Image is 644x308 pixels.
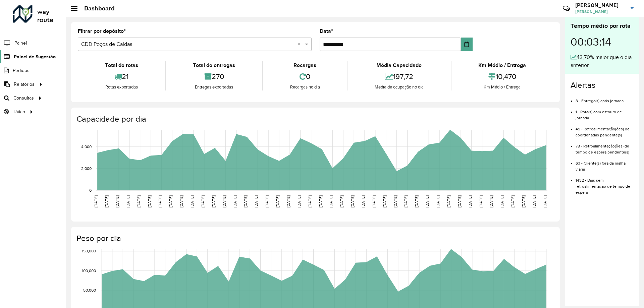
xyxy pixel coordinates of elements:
[576,155,634,172] li: 63 - Cliente(s) fora da malha viária
[167,61,260,69] div: Total de entregas
[532,195,536,207] text: [DATE]
[489,195,493,207] text: [DATE]
[14,81,35,88] span: Relatórios
[298,40,303,48] span: Clear all
[571,30,634,53] div: 00:03:14
[83,288,96,292] text: 50,000
[115,195,119,207] text: [DATE]
[457,195,462,207] text: [DATE]
[233,195,237,207] text: [DATE]
[361,195,365,207] text: [DATE]
[82,268,96,273] text: 100,000
[76,234,553,243] h4: Peso por dia
[126,195,130,207] text: [DATE]
[265,61,345,69] div: Recargas
[81,166,92,171] text: 2,000
[543,195,547,207] text: [DATE]
[339,195,344,207] text: [DATE]
[320,27,333,35] label: Data
[479,195,483,207] text: [DATE]
[468,195,472,207] text: [DATE]
[13,108,25,115] span: Tático
[446,195,451,207] text: [DATE]
[275,195,280,207] text: [DATE]
[265,69,345,84] div: 0
[14,40,27,47] span: Painel
[179,195,183,207] text: [DATE]
[436,195,440,207] text: [DATE]
[167,84,260,90] div: Entregas exportadas
[265,195,269,207] text: [DATE]
[297,195,301,207] text: [DATE]
[254,195,258,207] text: [DATE]
[382,195,387,207] text: [DATE]
[404,195,408,207] text: [DATE]
[453,84,551,90] div: Km Médio / Entrega
[13,67,30,74] span: Pedidos
[511,195,515,207] text: [DATE]
[89,188,92,192] text: 0
[211,195,216,207] text: [DATE]
[77,5,115,12] h2: Dashboard
[76,114,553,124] h4: Capacidade por dia
[571,21,634,30] div: Tempo médio por rota
[393,195,397,207] text: [DATE]
[79,84,163,90] div: Rotas exportadas
[576,138,634,155] li: 78 - Retroalimentação(ões) de tempo de espera pendente(s)
[521,195,526,207] text: [DATE]
[318,195,323,207] text: [DATE]
[575,2,626,8] h3: [PERSON_NAME]
[372,195,376,207] text: [DATE]
[576,93,634,104] li: 3 - Entrega(s) após jornada
[414,195,419,207] text: [DATE]
[500,195,504,207] text: [DATE]
[575,9,626,15] span: [PERSON_NAME]
[14,53,56,60] span: Painel de Sugestão
[453,61,551,69] div: Km Médio / Entrega
[576,121,634,138] li: 49 - Retroalimentação(ões) de coordenadas pendente(s)
[167,69,260,84] div: 270
[79,69,163,84] div: 21
[453,69,551,84] div: 10,470
[349,69,449,84] div: 197,72
[286,195,290,207] text: [DATE]
[190,195,194,207] text: [DATE]
[104,195,109,207] text: [DATE]
[571,80,634,90] h4: Alertas
[13,95,34,102] span: Consultas
[308,195,312,207] text: [DATE]
[81,144,92,149] text: 4,000
[349,61,449,69] div: Média Capacidade
[147,195,152,207] text: [DATE]
[576,104,634,121] li: 1 - Rota(s) com estouro de jornada
[425,195,429,207] text: [DATE]
[265,84,345,90] div: Recargas no dia
[243,195,248,207] text: [DATE]
[349,84,449,90] div: Média de ocupação no dia
[350,195,355,207] text: [DATE]
[79,61,163,69] div: Total de rotas
[571,53,634,69] div: 43,70% maior que o dia anterior
[576,172,634,195] li: 1432 - Dias sem retroalimentação de tempo de espera
[222,195,226,207] text: [DATE]
[158,195,162,207] text: [DATE]
[329,195,333,207] text: [DATE]
[559,1,574,16] a: Contato Rápido
[78,27,126,35] label: Filtrar por depósito
[461,38,473,51] button: Choose Date
[168,195,173,207] text: [DATE]
[137,195,141,207] text: [DATE]
[82,249,96,253] text: 150,000
[94,195,98,207] text: [DATE]
[201,195,205,207] text: [DATE]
